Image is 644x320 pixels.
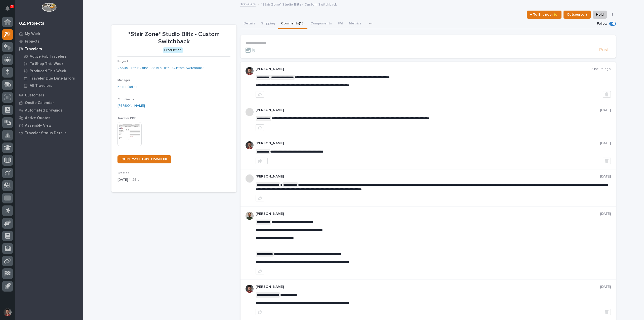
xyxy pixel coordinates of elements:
p: [DATE] [600,141,611,146]
a: Customers [15,91,83,99]
img: Workspace Logo [42,3,56,12]
a: All Travelers [19,82,83,89]
div: 02. Projects [19,21,44,26]
a: Traveler Status Details [15,129,83,137]
div: Production [163,47,183,53]
p: *Stair Zone* Studio Blitz - Custom Switchback [261,1,337,7]
p: Follow [597,22,607,26]
p: Active Fab Travelers [30,54,67,59]
p: Traveler Due Date Errors [30,76,75,81]
button: like this post [256,268,264,274]
p: [PERSON_NAME] [256,212,600,216]
a: Active Fab Travelers [19,53,83,60]
p: Onsite Calendar [25,101,54,105]
img: ROij9lOReuV7WqYxWfnW [246,285,254,293]
button: like this post [256,124,264,131]
button: Delete post [603,309,611,315]
button: like this post [256,91,264,98]
p: Projects [25,39,39,44]
span: Project [117,60,128,63]
button: like this post [256,309,264,315]
span: Manager [117,79,130,82]
p: 3 [11,5,13,8]
p: Automated Drawings [25,108,62,113]
a: [PERSON_NAME] [117,103,145,109]
img: ROij9lOReuV7WqYxWfnW [246,67,254,75]
p: [PERSON_NAME] [256,285,600,289]
p: Produced This Week [30,69,66,74]
button: Shipping [258,19,278,29]
a: Assembly View [15,122,83,129]
a: Onsite Calendar [15,99,83,106]
p: 2 hours ago [591,67,611,71]
button: ← To Engineer 📐 [527,11,561,19]
p: All Travelers [30,84,52,88]
a: Kaleb Dallas [117,84,137,90]
span: DUPLICATE THIS TRAVELER [122,158,167,161]
span: Coordinator [117,98,135,101]
div: Notifications3 [6,6,13,14]
a: My Work [15,30,83,38]
span: Created [117,172,129,175]
p: Customers [25,93,44,98]
button: Outsource ↑ [563,11,591,19]
p: [DATE] [600,212,611,216]
button: Comments (15) [278,19,307,29]
p: [DATE] [600,174,611,179]
button: Delete post [603,91,611,98]
p: *Stair Zone* Studio Blitz - Custom Switchback [117,31,230,45]
p: Travelers [25,47,42,51]
button: Post [597,47,611,53]
button: FAI [335,19,346,29]
a: 26599 - Stair Zone - Studio Blitz - Custom Switchback [117,65,204,71]
p: [PERSON_NAME] [256,67,591,71]
p: Assembly View [25,123,51,128]
span: ← To Engineer 📐 [530,12,558,18]
span: Post [599,47,609,53]
p: [DATE] [600,285,611,289]
p: [PERSON_NAME] [256,108,600,112]
img: ROij9lOReuV7WqYxWfnW [246,141,254,149]
button: Details [240,19,258,29]
a: To Shop This Week [19,60,83,67]
span: Traveler PDF [117,117,136,120]
p: [PERSON_NAME] [256,174,600,179]
a: Active Quotes [15,114,83,122]
p: [DATE] 11:29 am [117,177,230,183]
p: Traveler Status Details [25,131,66,135]
a: Automated Drawings [15,106,83,114]
button: Hold [593,11,607,19]
a: Produced This Week [19,67,83,75]
p: To Shop This Week [30,62,63,66]
button: Components [307,19,335,29]
button: users-avatar [2,307,13,317]
a: Travelers [240,1,256,7]
p: [PERSON_NAME] [256,141,600,146]
span: Hold [596,12,603,18]
span: Outsource ↑ [567,12,587,18]
button: like this post [256,195,264,201]
a: DUPLICATE THIS TRAVELER [117,155,171,163]
a: Travelers [15,45,83,53]
div: 1 [264,159,265,163]
button: Metrics [346,19,364,29]
p: [DATE] [600,108,611,112]
button: Delete post [603,158,611,164]
button: Notifications [2,3,13,14]
a: Projects [15,38,83,45]
a: Traveler Due Date Errors [19,75,83,82]
button: 1 [256,158,268,164]
p: My Work [25,32,40,36]
img: AATXAJw4slNr5ea0WduZQVIpKGhdapBAGQ9xVsOeEvl5=s96-c [246,212,254,220]
p: Active Quotes [25,116,50,120]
